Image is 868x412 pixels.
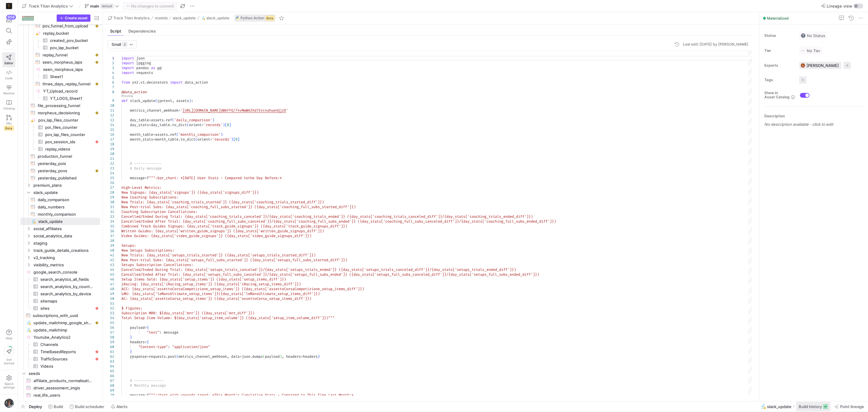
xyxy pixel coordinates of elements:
div: Press SPACE to select this row. [20,153,100,160]
span: file_processing_funnel​​​​​​​​​​ [38,102,93,109]
div: 9 [108,98,114,103]
span: pov_lap_files_counter​​​​​​​​​ [45,131,93,138]
span: ] [229,122,231,127]
a: Catalog [2,97,15,113]
span: ) [189,98,191,103]
span: ( [176,132,178,137]
div: Press SPACE to select this row. [20,167,100,174]
span: Create asset [65,16,88,20]
span: month_table [130,132,153,137]
span: 'records' [212,137,231,142]
span: pov_funnel_from_upload​​​​​​​​​​ [42,23,93,30]
a: TimeBasedReports​​​​​​​​​ [20,348,100,355]
span: = [149,118,151,122]
span: driver_assessment_imgix​​​​​​ [33,385,93,391]
a: Preview [121,94,133,98]
span: Track Titan Analytics [113,16,149,20]
div: 2 [108,61,114,65]
span: Beta [266,16,274,21]
div: 13 [108,118,114,122]
p: No description available - click to edit [764,122,866,127]
span: decorators [147,80,168,85]
span: Get started [4,358,14,365]
div: Press SPACE to select this row. [20,174,100,182]
span: month_table [155,137,178,142]
a: Channels​​​​​​​​​ [20,341,100,348]
span: 0 [235,137,237,142]
span: day_table [130,118,149,122]
span: message [130,176,145,180]
span: Build [54,404,63,409]
span: poi_files_counter​​​​​​​​​ [45,124,93,131]
button: Create asset [57,14,90,22]
span: No Tier [801,48,820,53]
span: TrafficSources​​​​​​​​​ [40,356,93,363]
span: social_affiliates [33,225,99,232]
span: 'records' [204,122,223,127]
span: context [157,98,172,103]
button: Build history [796,401,831,412]
span: UW6FFG/74vMwWA2hd7Erc4ahuenQjzD [221,108,286,113]
span: replay_videos​​​​​​​​​ [45,146,93,153]
span: as [151,65,155,70]
p: Description [764,114,866,118]
a: morpheus_decisioning​​​​​​​​​​ [20,109,100,116]
span: update_mailchimp​​​​​ [33,327,93,334]
span: # Daily message [130,166,162,171]
span: json [136,56,145,61]
span: default [100,4,114,8]
span: search_analytics_all_fields​​​​​​​​​ [40,276,93,283]
span: import [170,80,183,85]
span: replay_funnel​​​​​​​​​​ [42,52,93,59]
span: PRs [6,122,12,125]
button: Track Titan Analytics [106,14,151,22]
a: driver_assessment_imgix​​​​​​ [20,384,100,391]
span: . [164,118,166,122]
span: = [145,176,147,180]
button: https://lh3.googleusercontent.com/a/AEdFTp5zC-foZFgAndG80ezPFSJoLY2tP00FMcRVqbPJ=s96-c [2,397,15,410]
div: Press SPACE to select this row. [20,30,100,37]
div: Press SPACE to select this row. [20,73,100,80]
span: seeds [29,370,99,377]
a: Youtube_Analytics2​​​​​​​​ [20,334,100,341]
span: [ [225,122,227,127]
span: daily_numbers​​​​​​​​​​ [38,204,93,211]
div: 26 [108,180,114,185]
span: ref [166,118,172,122]
span: Catalog [3,106,15,110]
button: Point lineage [832,401,867,412]
span: pd [157,65,162,70]
a: poi_files_counter​​​​​​​​​ [20,124,100,131]
a: Editor [2,52,15,67]
span: pandas [136,65,149,70]
span: to_dict [181,137,195,142]
span: created_pov_bucket​​​​​​​​​ [50,37,93,44]
a: Sheet1​​​​​​​​​ [20,73,100,80]
span: day_table [151,122,170,127]
span: [PERSON_NAME] [807,63,839,68]
a: pov_lap_bucket​​​​​​​​​ [20,44,100,51]
img: https://storage.googleapis.com/y42-prod-data-exchange/images/M4PIZmlr0LOyhR8acEy9Mp195vnbki1rrADR... [6,3,12,9]
div: 24 [108,171,114,176]
span: # ------------- [130,161,162,166]
span: Build scheduler [75,404,104,409]
div: 3 [108,65,114,70]
span: Dependencies [128,29,156,33]
span: = [210,137,212,142]
a: Code [2,67,15,82]
div: Press SPACE to select this row. [20,102,100,109]
img: https://lh3.googleusercontent.com/a/AEdFTp5zC-foZFgAndG80ezPFSJoLY2tP00FMcRVqbPJ=s96-c [4,398,14,408]
span: """:bar_chart: *[DATE] User Stats - Compared to [149,176,248,180]
div: Press SPACE to select this row. [20,66,100,73]
div: 25 [108,176,114,180]
div: 22 [108,161,114,166]
a: search_analytics_by_device​​​​​​​​​ [20,290,100,297]
a: update_mailchimp_google_sheet​​​​​ [20,319,100,326]
span: Youtube_Analytics2​​​​​​​​ [33,334,99,341]
span: import [121,65,134,70]
span: monthly_comparison​​​​​​​​​​ [38,211,93,218]
span: v3_tracking [33,254,99,261]
div: Press SPACE to select this row. [20,22,100,30]
div: Press SPACE to select this row. [20,44,100,51]
span: pov_lap_bucket​​​​​​​​​ [50,44,93,51]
